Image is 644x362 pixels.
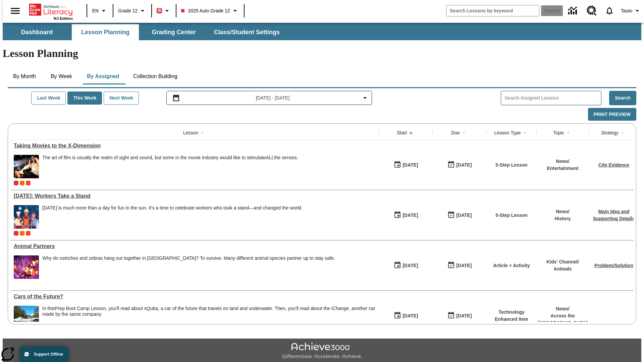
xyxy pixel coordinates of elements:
[266,155,274,160] em: ALL
[564,129,572,137] button: Sort
[456,161,472,169] div: [DATE]
[8,68,41,84] button: By Month
[402,161,418,169] div: [DATE]
[282,343,362,360] img: Achieve3000 Differentiate Accelerate Achieve
[554,208,571,215] p: News /
[538,312,588,326] p: Across the [GEOGRAPHIC_DATA]
[554,215,571,222] p: History
[460,129,468,137] button: Sort
[618,5,644,17] button: Profile/Settings
[209,24,285,40] button: Class/Student Settings
[601,2,618,19] a: Notifications
[82,68,124,84] button: By Assigned
[14,243,376,249] div: Animal Partners
[456,261,472,270] div: [DATE]
[198,129,206,137] button: Sort
[456,211,472,220] div: [DATE]
[14,294,376,300] div: Cars of the Future?
[42,306,376,329] div: In this Prep Boot Camp Lesson, you'll read about sQuba, a car of the future that travels on land ...
[588,108,636,121] button: Print Preview
[34,352,63,357] span: Support Offline
[446,5,539,16] input: search field
[493,262,530,269] p: Article + Activity
[42,205,303,229] div: Labor Day is much more than a day for fun in the sun. It's a time to celebrate workers who took a...
[14,181,18,185] div: Current Class
[67,92,102,105] button: This Week
[391,259,420,272] button: 07/07/25: First time the lesson was available
[402,312,418,320] div: [DATE]
[45,68,78,84] button: By Week
[546,258,579,265] p: Kids' Channel /
[609,91,636,105] button: Search
[445,309,474,322] button: 08/01/26: Last day the lesson can be accessed
[397,129,407,136] div: Start
[594,263,633,268] a: Problem/Solution
[5,1,25,21] button: Open side menu
[538,305,588,312] p: News /
[391,209,420,222] button: 07/23/25: First time the lesson was available
[445,209,474,222] button: 06/30/26: Last day the lesson can be accessed
[451,129,460,136] div: Due
[391,159,420,171] button: 08/18/25: First time the lesson was available
[601,129,619,136] div: Strategy
[3,23,641,40] div: SubNavbar
[42,155,298,178] div: The art of film is usually the realm of sight and sound, but some in the movie industry would lik...
[181,7,230,14] span: 2025 Auto Grade 12
[29,2,73,20] div: Home
[14,155,39,178] img: Panel in front of the seats sprays water mist to the happy audience at a 4DX-equipped theater.
[20,181,24,185] div: OL 2025 Auto Grade 12
[14,306,39,329] img: High-tech automobile treading water.
[521,129,529,137] button: Sort
[546,265,579,273] p: Animals
[29,3,73,16] a: Home
[26,181,31,185] div: Test 1
[3,24,70,40] button: Dashboard
[118,7,138,14] span: Grade 12
[92,7,99,14] span: EN
[445,159,474,171] button: 08/24/25: Last day the lesson can be accessed
[158,6,161,15] span: B
[14,231,18,236] div: Current Class
[583,2,601,20] a: Resource Center, Will open in new tab
[445,259,474,272] button: 06/30/26: Last day the lesson can be accessed
[89,5,111,17] button: Language: EN, Select a language
[20,347,68,362] button: Support Offline
[169,94,369,102] button: Select the date range menu item
[104,92,139,105] button: Next Week
[456,312,472,320] div: [DATE]
[593,209,635,221] a: Main Idea and Supporting Details
[42,205,303,211] div: [DATE] is much more than a day for fun in the sun. It's a time to celebrate workers who took a st...
[54,16,73,20] span: NJ Edition
[115,5,149,17] button: Grade: Grade 12, Select a grade
[495,212,528,219] p: 5-Step Lesson
[72,24,139,40] button: Lesson Planning
[42,255,335,279] span: Why do ostriches and zebras hang out together in Africa? To survive. Many different animal specie...
[14,243,376,249] a: Animal Partners, Lessons
[178,5,241,17] button: Class: 2025 Auto Grade 12, Select your class
[14,294,376,300] a: Cars of the Future? , Lessons
[20,231,24,236] span: OL 2025 Auto Grade 12
[547,165,578,172] p: Entertainment
[26,231,31,236] div: Test 1
[402,211,418,220] div: [DATE]
[42,155,298,161] p: The art of film is usually the realm of sight and sound, but some in the movie industry would lik...
[140,24,207,40] button: Grading Center
[14,205,39,229] img: A banner with a blue background shows an illustrated row of diverse men and women dressed in clot...
[154,5,174,17] button: Boost Class color is red. Change class color
[391,309,420,322] button: 07/01/25: First time the lesson was available
[495,162,528,169] p: 5-Step Lesson
[402,261,418,270] div: [DATE]
[547,158,578,165] p: News /
[128,68,183,84] button: Collection Building
[621,7,632,14] span: Tauto
[42,255,335,261] div: Why do ostriches and zebras hang out together in [GEOGRAPHIC_DATA]? To survive. Many different an...
[494,129,521,136] div: Lesson Type
[3,47,641,60] h1: Lesson Planning
[14,255,39,279] img: Three clownfish swim around a purple anemone.
[42,306,376,317] div: In this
